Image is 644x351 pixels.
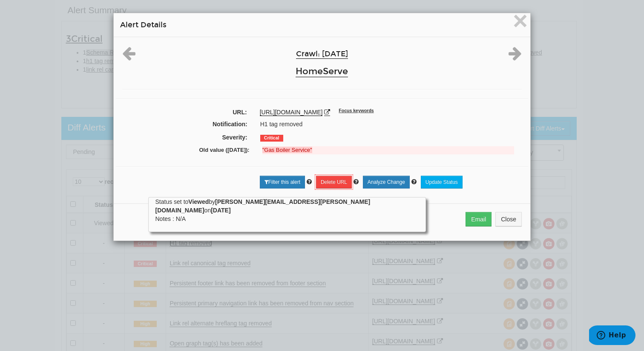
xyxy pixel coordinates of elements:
strong: [PERSON_NAME][EMAIL_ADDRESS][PERSON_NAME][DOMAIN_NAME] [155,198,370,214]
button: Close [513,14,528,31]
label: Notification: [117,120,254,128]
strong: Viewed [188,198,209,205]
label: Old value ([DATE]): [124,146,256,154]
div: Status set to by on Notes : N/A [155,197,419,223]
iframe: Opens a widget where you can find more information [589,325,635,347]
a: [URL][DOMAIN_NAME] [260,109,323,116]
label: URL: [116,108,253,116]
a: Next alert [509,53,522,60]
a: Update Status [421,176,463,189]
a: Delete URL [316,176,352,189]
sup: Focus keywords [339,108,374,113]
span: × [513,6,528,35]
strong: [DATE] [211,207,230,214]
h4: Alert Details [120,20,524,30]
strong: "Gas Boiler Service" [262,147,312,153]
span: Critical [260,135,283,142]
a: Filter this alert [260,176,305,189]
label: Severity: [117,133,254,142]
div: H1 tag removed [254,120,527,128]
a: Crawl: [DATE] [296,49,348,59]
a: HomeServe [296,66,348,77]
a: Previous alert [122,53,135,60]
button: Email [466,212,492,226]
button: Close [495,212,522,226]
a: Analyze Change [363,176,410,189]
